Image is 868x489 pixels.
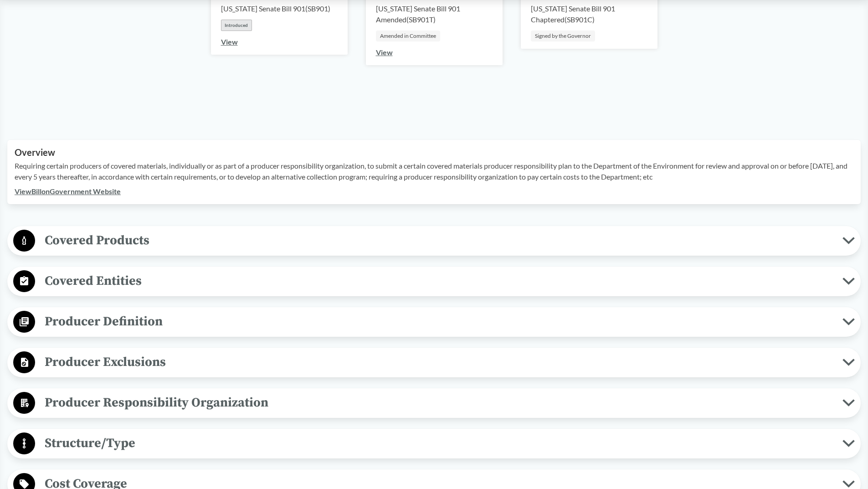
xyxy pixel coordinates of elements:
[221,37,238,46] a: View
[10,351,858,374] button: Producer Exclusions
[531,3,647,25] div: [US_STATE] Senate Bill 901 Chaptered ( SB901C )
[10,391,858,415] button: Producer Responsibility Organization
[221,20,252,31] div: Introduced
[35,392,842,413] span: Producer Responsibility Organization
[10,229,858,252] button: Covered Products
[15,160,853,182] p: Requiring certain producers of covered materials, individually or as part of a producer responsib...
[35,271,842,291] span: Covered Entities
[376,31,440,41] div: Amended in Committee
[221,3,330,14] div: [US_STATE] Senate Bill 901 ( SB901 )
[35,230,842,251] span: Covered Products
[376,3,493,25] div: [US_STATE] Senate Bill 901 Amended ( SB901T )
[376,48,393,57] a: View
[35,433,842,453] span: Structure/Type
[15,147,853,158] h2: Overview
[35,352,842,372] span: Producer Exclusions
[35,311,842,332] span: Producer Definition
[10,310,858,334] button: Producer Definition
[531,31,595,41] div: Signed by the Governor
[10,270,858,293] button: Covered Entities
[10,432,858,455] button: Structure/Type
[15,187,121,196] a: ViewBillonGovernment Website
